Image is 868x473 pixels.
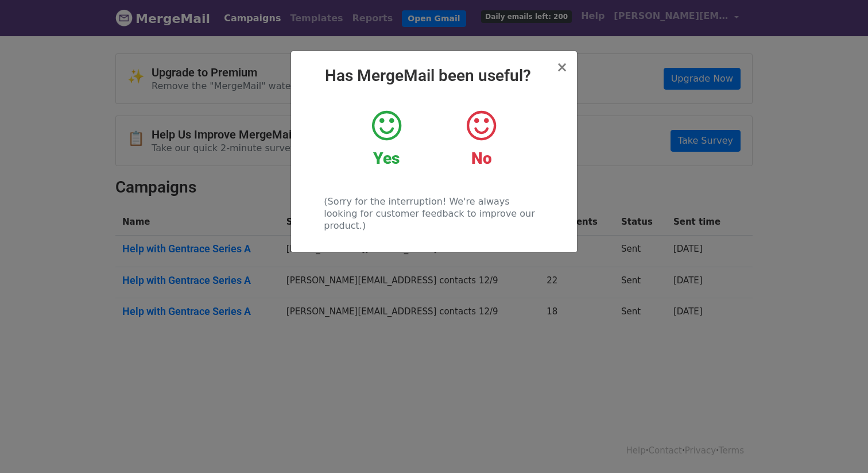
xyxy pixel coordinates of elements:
[556,59,568,75] span: ×
[348,109,425,168] a: Yes
[300,66,568,86] h2: Has MergeMail been useful?
[373,149,400,168] strong: Yes
[324,195,544,232] p: (Sorry for the interruption! We're always looking for customer feedback to improve our product.)
[471,149,492,168] strong: No
[443,109,520,168] a: No
[556,60,568,74] button: Close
